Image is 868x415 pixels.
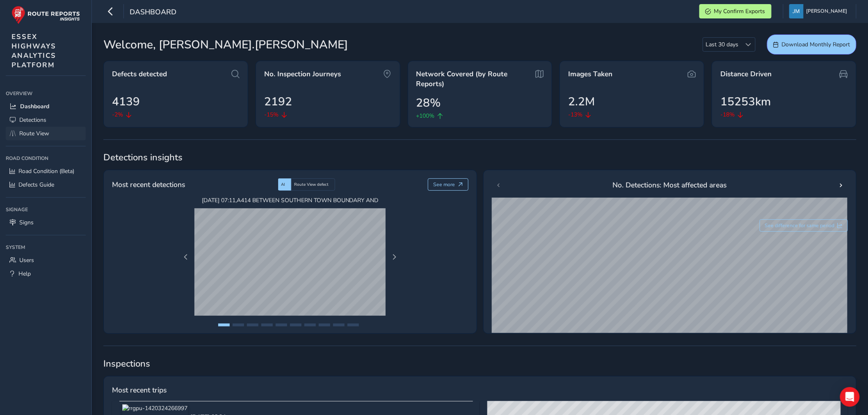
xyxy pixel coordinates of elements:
button: Page 10 [347,324,359,326]
span: Inspections [103,358,857,370]
span: ESSEX HIGHWAYS ANALYTICS PLATFORM [11,32,56,70]
span: Route View [19,130,49,137]
div: Route View defect [291,178,335,191]
span: 28% [416,94,441,112]
button: Next Page [388,251,400,263]
span: Welcome, [PERSON_NAME].[PERSON_NAME] [103,36,348,53]
button: Page 1 [218,324,230,326]
button: Page 4 [261,324,273,326]
button: Page 7 [304,324,316,326]
div: Road Condition [6,152,86,164]
span: Network Covered (by Route Reports) [416,69,531,89]
button: Page 3 [247,324,258,326]
span: No. Inspection Journeys [264,69,341,79]
span: Images Taken [568,69,612,79]
img: diamond-layout [789,4,804,18]
span: Defects Guide [18,181,54,189]
span: Most recent trips [112,385,167,395]
a: Help [6,267,86,280]
a: Road Condition (Beta) [6,164,86,178]
span: Dashboard [20,103,49,110]
button: See difference for same period [760,219,848,232]
span: Distance Driven [720,69,772,79]
span: Most recent detections [112,179,185,190]
button: Page 6 [290,324,302,326]
a: Detections [6,113,86,127]
div: System [6,241,86,253]
div: Open Intercom Messenger [840,387,860,407]
span: [PERSON_NAME] [806,4,847,18]
button: See more [428,178,468,191]
span: 15253km [720,93,771,110]
button: Page 8 [319,324,330,326]
img: rr logo [11,6,80,24]
a: Dashboard [6,100,86,113]
span: See difference for same period [765,222,835,229]
a: Defects Guide [6,178,86,192]
button: Page 2 [233,324,244,326]
button: Page 9 [333,324,345,326]
a: Users [6,253,86,267]
span: Dashboard [130,7,176,18]
span: 2192 [264,93,292,110]
span: Last 30 days [703,38,742,51]
span: No. Detections: Most affected areas [613,180,727,190]
button: Page 5 [276,324,287,326]
div: Signage [6,203,86,216]
span: -13% [568,110,582,119]
span: Route View defect [295,182,329,187]
span: Detections insights [103,151,857,164]
button: [PERSON_NAME] [789,4,850,18]
div: AI [278,178,291,191]
span: 2.2M [568,93,595,110]
span: Road Condition (Beta) [18,167,74,175]
span: Defects detected [112,69,167,79]
span: Detections [19,116,46,124]
span: AI [281,182,286,187]
button: Previous Page [180,251,192,263]
button: Download Monthly Report [767,34,857,55]
span: Signs [19,219,34,226]
button: My Confirm Exports [699,4,772,18]
span: [DATE] 07:11 , A414 BETWEEN SOUTHERN TOWN BOUNDARY AND [194,196,386,204]
span: Help [18,270,31,278]
span: -2% [112,110,123,119]
span: Users [19,256,34,264]
span: -18% [720,110,735,119]
span: See more [433,181,455,188]
span: Download Monthly Report [782,41,850,48]
span: -15% [264,110,279,119]
a: Route View [6,127,86,140]
div: Overview [6,87,86,100]
a: Signs [6,216,86,229]
span: +100% [416,112,435,120]
span: 4139 [112,93,140,110]
span: My Confirm Exports [714,7,765,15]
